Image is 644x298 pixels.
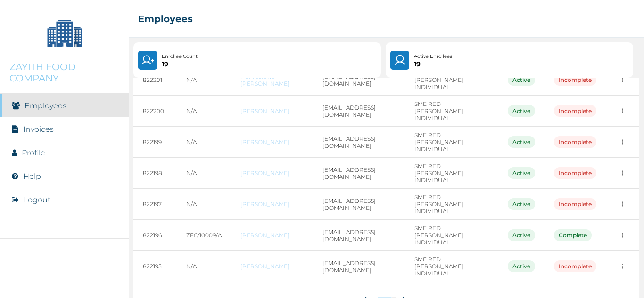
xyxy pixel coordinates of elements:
td: 822200 [133,96,177,127]
p: Active Enrollees [414,53,452,60]
div: Active [508,74,535,86]
p: Enrollee Count [162,53,198,60]
td: SME RED [PERSON_NAME] INDIVIDUAL [405,158,498,189]
div: Incomplete [554,167,596,179]
button: more [615,166,630,180]
button: more [615,104,630,118]
img: UserPlus.219544f25cf47e120833d8d8fc4c9831.svg [141,54,154,67]
div: Active [508,260,535,272]
td: [EMAIL_ADDRESS][DOMAIN_NAME] [313,96,405,127]
td: 822196 [133,220,177,251]
a: [PERSON_NAME] [240,232,304,239]
td: [EMAIL_ADDRESS][DOMAIN_NAME] [313,127,405,158]
td: N/A [177,64,231,96]
td: [EMAIL_ADDRESS][DOMAIN_NAME] [313,64,405,96]
a: Invoices [23,125,54,134]
div: Active [508,198,535,210]
td: [EMAIL_ADDRESS][DOMAIN_NAME] [313,158,405,189]
a: [PERSON_NAME] [240,107,304,114]
button: more [615,259,630,274]
h2: Employees [138,13,193,24]
button: more [615,228,630,242]
a: Employees [25,101,66,110]
div: Active [508,229,535,241]
button: Logout [24,195,50,204]
div: Active [508,105,535,117]
td: 822197 [133,189,177,220]
td: N/A [177,189,231,220]
td: SME RED [PERSON_NAME] INDIVIDUAL [405,127,498,158]
a: [PERSON_NAME] [240,201,304,208]
div: Incomplete [554,198,596,210]
td: SME RED [PERSON_NAME] INDIVIDUAL [405,189,498,220]
div: Incomplete [554,74,596,86]
td: [EMAIL_ADDRESS][DOMAIN_NAME] [313,220,405,251]
td: 822195 [133,251,177,282]
td: N/A [177,127,231,158]
td: SME RED [PERSON_NAME] INDIVIDUAL [405,251,498,282]
p: ZAYITH FOOD COMPANY [9,61,119,84]
td: [EMAIL_ADDRESS][DOMAIN_NAME] [313,189,405,220]
img: RelianceHMO's Logo [9,274,119,289]
button: more [615,197,630,211]
div: Incomplete [554,105,596,117]
div: Incomplete [554,260,596,272]
td: 822198 [133,158,177,189]
img: Company [41,9,88,56]
a: Help [23,172,41,181]
td: 822199 [133,127,177,158]
p: 19 [414,60,452,68]
button: more [615,72,630,87]
td: N/A [177,158,231,189]
a: [PERSON_NAME] [240,263,304,270]
a: [PERSON_NAME] [240,138,304,145]
td: N/A [177,96,231,127]
td: N/A [177,251,231,282]
img: User.4b94733241a7e19f64acd675af8f0752.svg [393,54,407,67]
div: Active [508,167,535,179]
a: Marireoluwa [PERSON_NAME] [240,73,304,87]
td: SME RED [PERSON_NAME] INDIVIDUAL [405,64,498,96]
td: SME RED [PERSON_NAME] INDIVIDUAL [405,220,498,251]
div: Incomplete [554,136,596,148]
a: [PERSON_NAME] [240,169,304,177]
div: Active [508,136,535,148]
p: 19 [162,60,198,68]
a: Profile [22,148,45,157]
td: [EMAIL_ADDRESS][DOMAIN_NAME] [313,251,405,282]
div: Complete [554,229,592,241]
td: SME RED [PERSON_NAME] INDIVIDUAL [405,96,498,127]
td: 822201 [133,64,177,96]
button: more [615,135,630,149]
td: ZFC/10009/A [177,220,231,251]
